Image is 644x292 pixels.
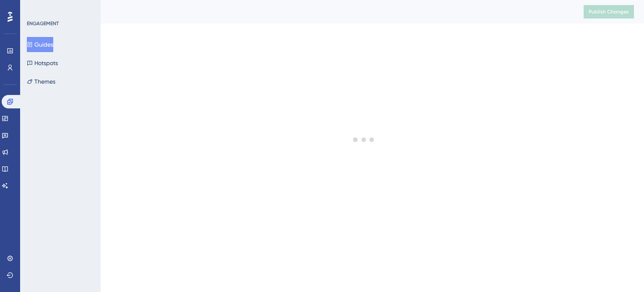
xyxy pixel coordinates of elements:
button: Guides [27,37,53,52]
div: ENGAGEMENT [27,20,59,27]
button: Themes [27,74,55,89]
button: Hotspots [27,55,58,71]
span: Publish Changes [589,8,629,15]
button: Publish Changes [584,5,634,18]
